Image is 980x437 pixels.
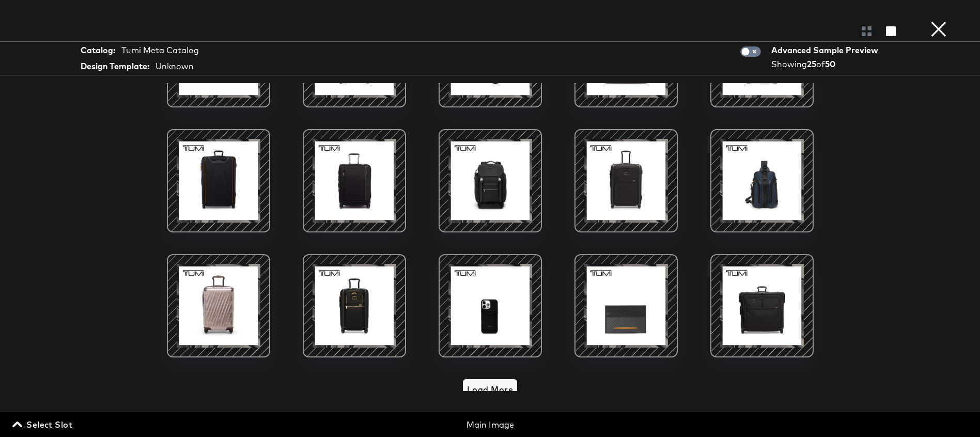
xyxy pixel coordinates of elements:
[81,44,115,56] strong: Catalog:
[155,60,194,72] div: Unknown
[121,44,199,56] div: Tumi Meta Catalog
[81,60,149,72] strong: Design Template:
[10,417,76,432] button: Select Slot
[463,379,517,400] button: Load More
[14,417,72,432] span: Select Slot
[333,419,647,431] div: Main Image
[825,59,835,69] strong: 50
[467,382,513,397] span: Load More
[807,59,816,69] strong: 25
[771,58,882,70] div: Showing of
[771,44,882,56] div: Advanced Sample Preview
